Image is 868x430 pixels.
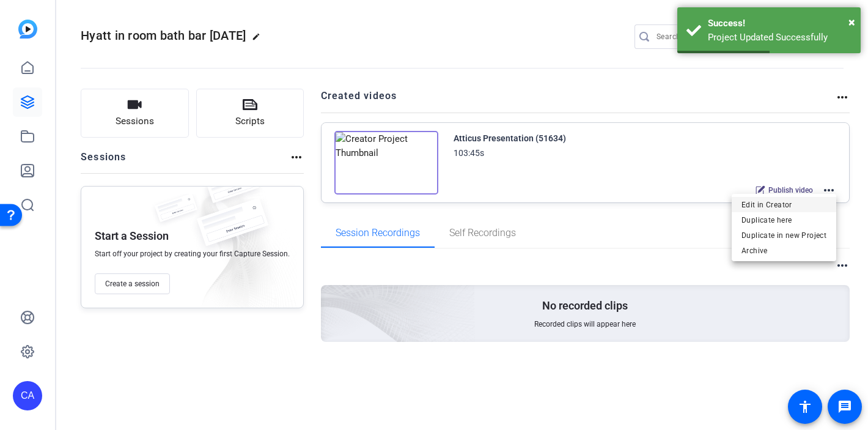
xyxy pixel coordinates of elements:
[741,198,826,212] span: Edit in Creator
[708,17,851,31] div: Success!
[848,13,855,31] button: Close
[741,228,826,243] span: Duplicate in new Project
[708,31,851,45] div: Project Updated Successfully
[741,213,826,228] span: Duplicate here
[848,15,855,29] span: ×
[741,243,826,258] span: Archive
